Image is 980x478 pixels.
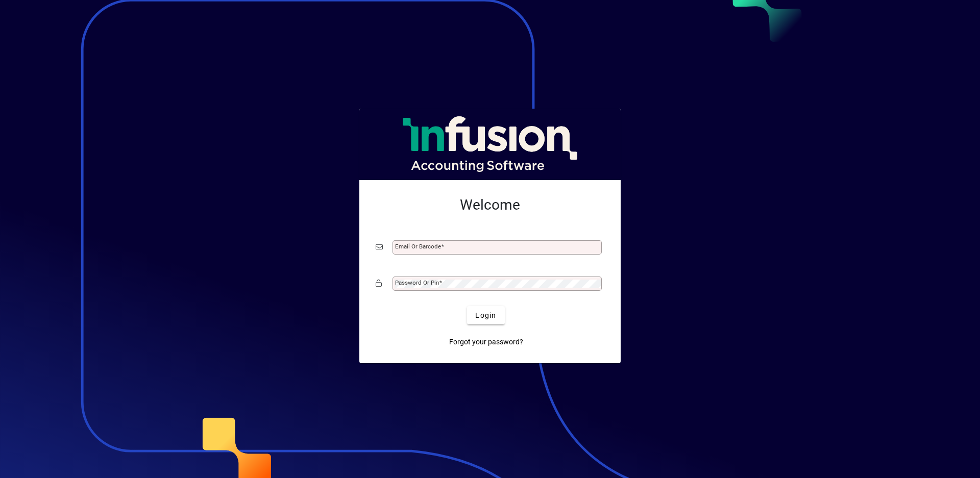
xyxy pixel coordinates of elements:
[376,196,604,214] h2: Welcome
[445,333,527,351] a: Forgot your password?
[395,279,439,286] mat-label: Password or Pin
[467,306,504,324] button: Login
[395,243,441,250] mat-label: Email or Barcode
[475,310,496,321] span: Login
[449,337,523,347] span: Forgot your password?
